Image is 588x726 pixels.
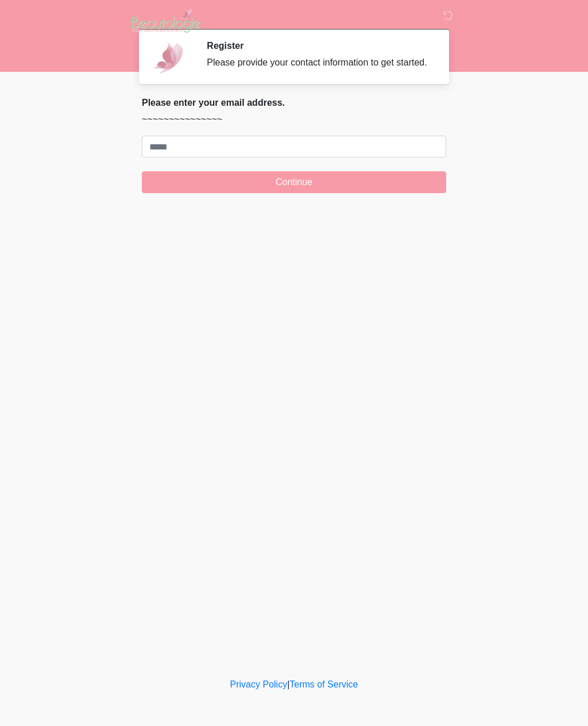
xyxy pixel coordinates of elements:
[207,40,429,51] h2: Register
[142,113,446,126] p: ~~~~~~~~~~~~~~~
[230,679,288,689] a: Privacy Policy
[150,40,185,75] img: Agent Avatar
[142,97,446,108] h2: Please enter your email address.
[207,56,429,70] div: Please provide your contact information to get started.
[142,171,446,193] button: Continue
[289,679,358,689] a: Terms of Service
[130,9,200,33] img: Beautologie Logo
[287,679,289,689] a: |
